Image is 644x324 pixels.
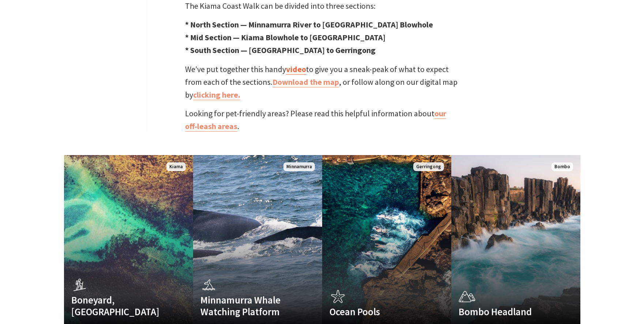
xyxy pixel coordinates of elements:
strong: * South Section — [GEOGRAPHIC_DATA] to Gerringong [185,45,376,55]
a: our off-leash areas [185,108,446,132]
span: Bombo [551,162,573,172]
h4: Ocean Pools [329,306,425,317]
p: Looking for pet-friendly areas? Please read this helpful information about . [185,107,459,133]
h4: Boneyard, [GEOGRAPHIC_DATA] [71,294,166,318]
a: Download the map [272,77,339,87]
a: video [286,64,306,75]
p: We’ve put together this handy to give you a sneak-peak of what to expect from each of the section... [185,63,459,102]
h4: Bombo Headland [459,306,554,317]
span: Kiama [166,162,186,172]
strong: * Mid Section — Kiama Blowhole to [GEOGRAPHIC_DATA] [185,32,385,42]
h4: Minnamurra Whale Watching Platform [200,294,295,318]
span: Gerringong [413,162,444,172]
span: Minnamurra [283,162,315,172]
strong: * North Section — Minnamurra River to [GEOGRAPHIC_DATA] Blowhole [185,19,433,30]
a: clicking here. [193,90,240,100]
